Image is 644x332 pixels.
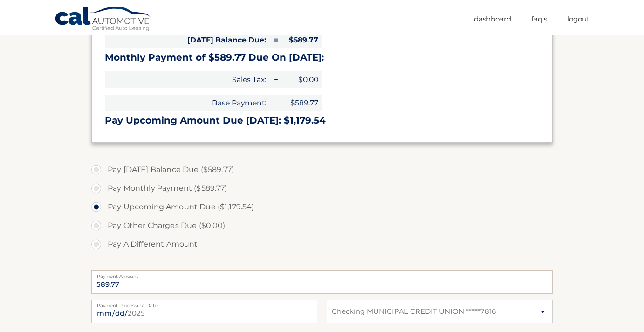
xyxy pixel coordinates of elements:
label: Pay A Different Amount [91,235,553,254]
a: Logout [567,11,589,27]
span: Base Payment: [105,95,270,111]
h3: Pay Upcoming Amount Due [DATE]: $1,179.54 [105,115,539,126]
label: Pay [DATE] Balance Due ($589.77) [91,160,553,179]
a: Dashboard [474,11,511,27]
a: FAQ's [531,11,547,27]
span: $0.00 [280,71,322,88]
span: + [270,71,280,88]
label: Pay Upcoming Amount Due ($1,179.54) [91,198,553,216]
input: Payment Amount [91,270,553,294]
label: Pay Other Charges Due ($0.00) [91,216,553,235]
h3: Monthly Payment of $589.77 Due On [DATE]: [105,52,539,63]
span: Sales Tax: [105,71,270,88]
a: Cal Automotive [55,6,152,33]
input: Payment Date [91,300,317,323]
label: Payment Amount [91,270,553,278]
span: $589.77 [280,32,322,48]
span: + [270,95,280,111]
span: [DATE] Balance Due: [105,32,270,48]
label: Payment Processing Date [91,300,317,307]
span: $589.77 [280,95,322,111]
label: Pay Monthly Payment ($589.77) [91,179,553,198]
span: = [270,32,280,48]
